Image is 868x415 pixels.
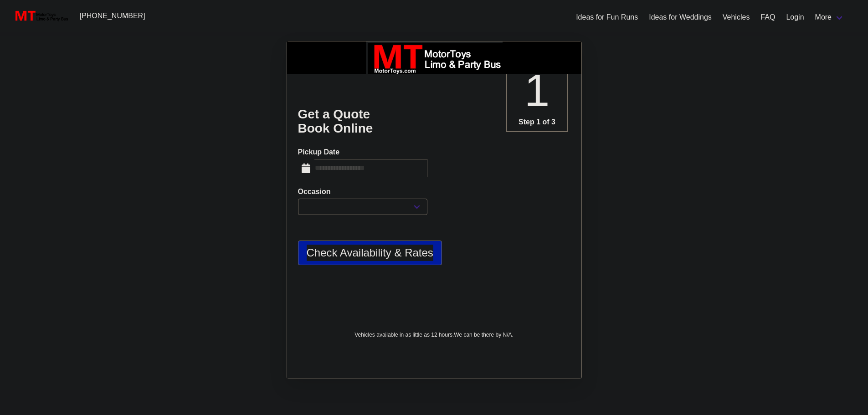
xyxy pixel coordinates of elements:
a: Login [786,12,804,23]
span: Check Availability & Rates [307,245,433,261]
h1: Get a Quote Book Online [298,107,570,136]
img: MotorToys Logo [13,10,69,22]
a: Ideas for Weddings [649,12,712,23]
a: More [810,8,850,26]
a: Ideas for Fun Runs [576,12,638,23]
button: Check Availability & Rates [298,241,442,265]
p: Step 1 of 3 [511,117,564,128]
span: We can be there by N/A. [454,332,514,338]
a: [PHONE_NUMBER] [74,7,151,25]
a: FAQ [760,12,775,23]
span: Vehicles available in as little as 12 hours. [354,331,514,339]
span: 1 [524,65,550,116]
label: Pickup Date [298,147,427,158]
label: Occasion [298,186,427,197]
a: Vehicles [723,12,750,23]
img: box_logo_brand.jpeg [366,41,503,74]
